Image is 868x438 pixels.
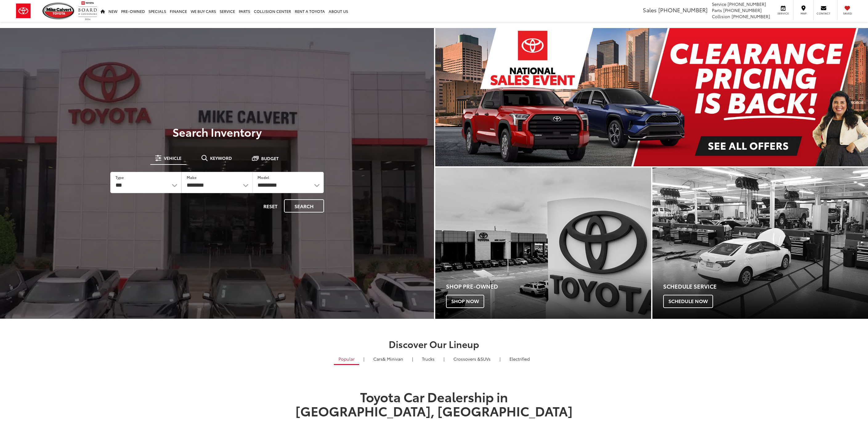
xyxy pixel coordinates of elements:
[728,1,766,7] span: [PHONE_NUMBER]
[723,7,762,13] span: [PHONE_NUMBER]
[261,156,279,160] span: Budget
[164,156,181,160] span: Vehicle
[369,354,408,364] a: Cars
[658,6,708,14] span: [PHONE_NUMBER]
[258,199,283,213] button: Reset
[284,199,324,213] button: Search
[449,354,495,364] a: SUVs
[643,6,657,14] span: Sales
[417,354,439,364] a: Trucks
[712,1,726,7] span: Service
[663,295,713,308] span: Schedule Now
[435,28,868,166] img: Clearance Pricing Is Back
[453,356,481,362] span: Crossovers &
[217,339,651,349] h2: Discover Our Lineup
[797,11,810,15] span: Map
[817,11,830,15] span: Contact
[446,283,651,290] h4: Shop Pre-Owned
[435,28,868,166] div: carousel slide number 1 of 1
[841,11,854,15] span: Saved
[435,168,651,318] div: Toyota
[383,356,403,362] span: & Minivan
[258,175,269,180] label: Model
[712,13,730,19] span: Collision
[505,354,534,364] a: Electrified
[291,389,577,432] h1: Toyota Car Dealership in [GEOGRAPHIC_DATA], [GEOGRAPHIC_DATA]
[26,126,408,138] h3: Search Inventory
[732,13,770,19] span: [PHONE_NUMBER]
[435,28,868,166] section: Carousel section with vehicle pictures - may contain disclaimers.
[435,168,651,318] a: Shop Pre-Owned Shop Now
[498,356,502,362] li: |
[446,295,484,308] span: Shop Now
[210,156,232,160] span: Keyword
[116,175,124,180] label: Type
[442,356,446,362] li: |
[411,356,415,362] li: |
[43,2,75,19] img: Mike Calvert Toyota
[362,356,366,362] li: |
[187,175,197,180] label: Make
[712,7,722,13] span: Parts
[334,354,359,365] a: Popular
[776,11,790,15] span: Service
